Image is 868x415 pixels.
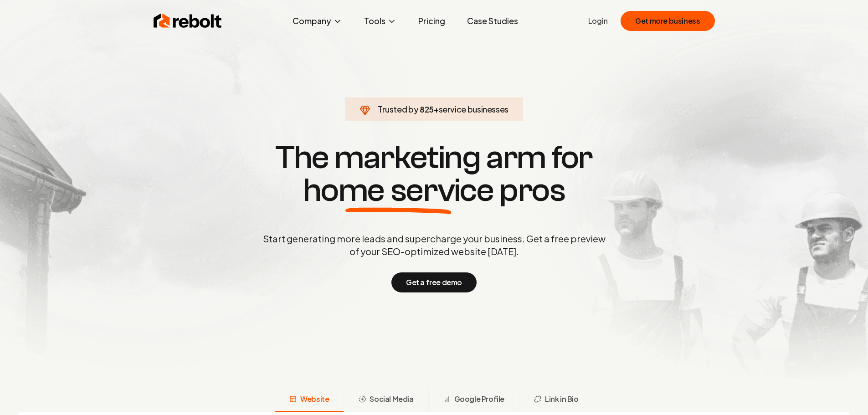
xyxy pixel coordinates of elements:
span: Website [300,394,329,405]
button: Company [285,12,349,30]
p: Start generating more leads and supercharge your business. Get a free preview of your SEO-optimiz... [261,232,607,258]
button: Google Profile [428,388,519,412]
span: Google Profile [454,394,504,405]
span: Link in Bio [545,394,579,405]
button: Get a free demo [391,272,477,292]
span: + [434,104,439,114]
button: Get more business [621,11,714,31]
button: Social Media [344,388,428,412]
button: Website [275,388,344,412]
button: Link in Bio [519,388,593,412]
span: service businesses [439,104,509,114]
span: 825 [420,103,434,116]
span: Social Media [370,394,413,405]
a: Pricing [411,12,452,30]
span: Trusted by [378,104,418,114]
button: Tools [357,12,404,30]
span: home service [303,174,494,207]
a: Case Studies [460,12,525,30]
a: Login [588,15,608,26]
h1: The marketing arm for pros [216,141,653,207]
img: Rebolt Logo [154,12,222,30]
